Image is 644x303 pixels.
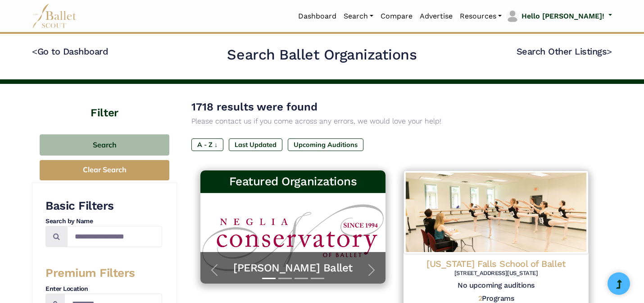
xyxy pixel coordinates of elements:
[311,273,324,284] button: Slide 4
[404,170,589,254] img: Logo
[340,7,377,26] a: Search
[40,134,169,156] button: Search
[377,7,416,26] a: Compare
[607,46,612,57] code: >
[208,174,378,189] h3: Featured Organizations
[278,273,292,284] button: Slide 2
[411,270,581,277] h6: [STREET_ADDRESS][US_STATE]
[295,273,308,284] button: Slide 3
[209,261,376,275] a: [PERSON_NAME] Ballet
[505,9,612,23] a: profile picture Hello [PERSON_NAME]!
[45,198,162,214] h3: Basic Filters
[506,10,519,23] img: profile picture
[40,160,169,180] button: Clear Search
[227,46,417,64] h2: Search Ballet Organizations
[191,101,317,113] span: 1718 results were found
[67,226,162,247] input: Search by names...
[456,7,505,26] a: Resources
[191,138,223,151] label: A - Z ↓
[522,10,604,22] p: Hello [PERSON_NAME]!
[32,84,177,121] h4: Filter
[288,138,363,151] label: Upcoming Auditions
[191,115,598,127] p: Please contact us if you come across any errors, we would love your help!
[32,46,37,57] code: <
[262,273,276,284] button: Slide 1
[295,7,340,26] a: Dashboard
[32,46,108,57] a: <Go to Dashboard
[517,46,612,57] a: Search Other Listings>
[45,217,162,226] h4: Search by Name
[478,294,482,303] span: 2
[229,138,282,151] label: Last Updated
[416,7,456,26] a: Advertise
[45,285,162,294] h4: Enter Location
[411,258,581,270] h4: [US_STATE] Falls School of Ballet
[411,281,581,290] h5: No upcoming auditions
[45,266,162,281] h3: Premium Filters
